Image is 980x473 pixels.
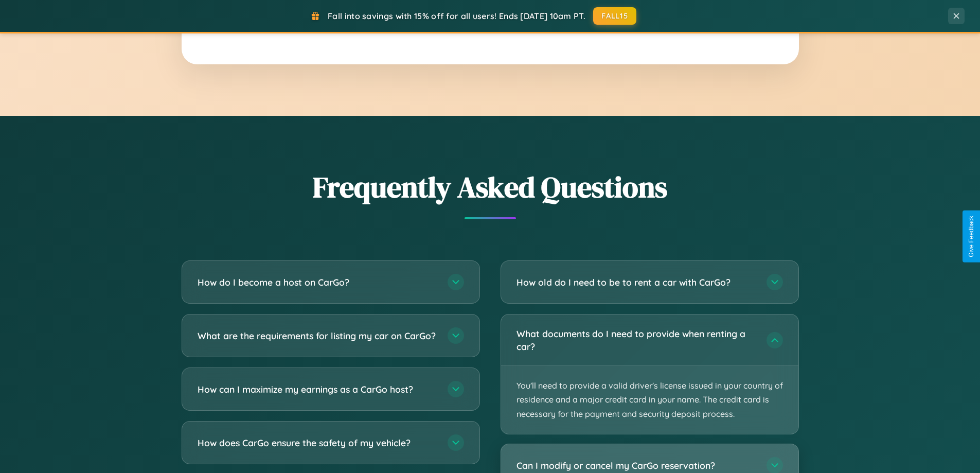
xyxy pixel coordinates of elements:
[198,276,437,289] h3: How do I become a host on CarGo?
[198,436,437,449] h3: How does CarGo ensure the safety of my vehicle?
[198,329,437,342] h3: What are the requirements for listing my car on CarGo?
[516,276,756,289] h3: How old do I need to be to rent a car with CarGo?
[182,167,799,207] h2: Frequently Asked Questions
[328,11,585,21] span: Fall into savings with 15% off for all users! Ends [DATE] 10am PT.
[516,459,756,472] h3: Can I modify or cancel my CarGo reservation?
[593,7,636,25] button: FALL15
[516,327,756,353] h3: What documents do I need to provide when renting a car?
[968,216,975,257] div: Give Feedback
[501,366,798,434] p: You'll need to provide a valid driver's license issued in your country of residence and a major c...
[198,383,437,396] h3: How can I maximize my earnings as a CarGo host?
